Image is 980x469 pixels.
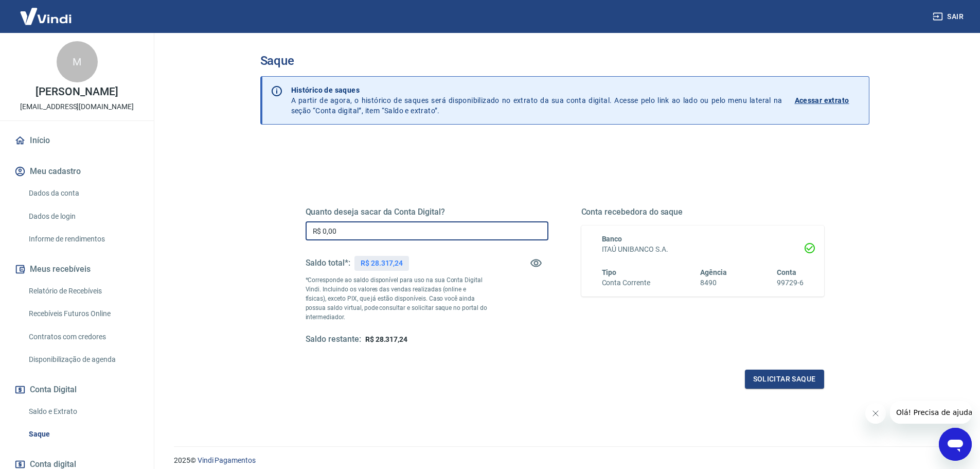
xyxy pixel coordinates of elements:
button: Conta Digital [12,378,141,401]
p: 2025 © [174,455,955,466]
span: Agência [700,268,727,276]
p: A partir de agora, o histórico de saques será disponibilizado no extrato da sua conta digital. Ac... [291,85,782,116]
button: Meu cadastro [12,160,141,183]
h6: Conta Corrente [602,277,650,288]
p: [EMAIL_ADDRESS][DOMAIN_NAME] [20,101,134,112]
a: Acessar extrato [795,85,861,116]
a: Relatório de Recebíveis [25,281,141,302]
h5: Quanto deseja sacar da Conta Digital? [306,207,548,217]
a: Contratos com credores [25,326,141,348]
a: Início [12,129,141,152]
p: Histórico de saques [291,85,782,95]
img: Vindi [12,1,79,32]
h3: Saque [260,54,869,68]
a: Vindi Pagamentos [198,456,256,464]
h6: ITAÚ UNIBANCO S.A. [602,244,804,255]
h5: Conta recebedora do saque [581,207,824,217]
button: Sair [931,7,968,26]
a: Saque [25,424,141,445]
span: Conta [777,268,796,276]
h6: 99729-6 [777,277,804,288]
a: Saldo e Extrato [25,401,141,422]
button: Meus recebíveis [12,258,141,281]
p: R$ 28.317,24 [361,258,403,269]
a: Recebíveis Futuros Online [25,303,141,324]
span: Banco [602,235,622,243]
span: R$ 28.317,24 [365,335,407,343]
p: *Corresponde ao saldo disponível para uso na sua Conta Digital Vindi. Incluindo os valores das ve... [306,275,488,322]
p: [PERSON_NAME] [35,86,118,97]
h6: 8490 [700,277,727,288]
button: Solicitar saque [745,370,824,389]
a: Disponibilização de agenda [25,349,141,370]
iframe: Botão para abrir a janela de mensagens [939,428,972,461]
iframe: Mensagem da empresa [890,401,972,424]
a: Informe de rendimentos [25,229,141,250]
h5: Saldo total*: [306,258,350,268]
p: Acessar extrato [795,95,849,106]
div: M [57,41,98,82]
span: Tipo [602,268,617,276]
span: Olá! Precisa de ajuda? [6,7,86,15]
iframe: Fechar mensagem [865,403,886,424]
a: Dados da conta [25,183,141,204]
h5: Saldo restante: [306,334,361,345]
a: Dados de login [25,206,141,227]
